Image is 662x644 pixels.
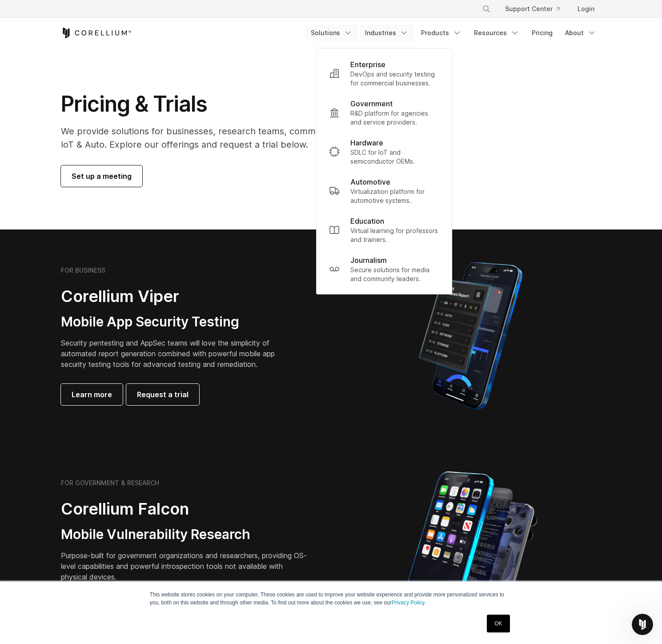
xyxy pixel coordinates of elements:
[137,389,189,400] span: Request a trial
[322,93,446,132] a: Government R&D platform for agencies and service providers.
[61,550,310,582] p: Purpose-built for government organizations and researchers, providing OS-level capabilities and p...
[322,132,446,171] a: Hardware SDLC for IoT and semiconductor OEMs.
[72,171,132,181] span: Set up a meeting
[350,226,439,244] p: Virtual learning for professors and trainers.
[350,255,387,266] p: Journalism
[350,216,384,226] p: Education
[560,25,602,41] a: About
[61,338,289,370] p: Security pentesting and AppSec teams will love the simplicity of automated report generation comb...
[350,266,439,283] p: Secure solutions for media and community leaders.
[350,148,439,166] p: SDLC for IoT and semiconductor OEMs.
[61,125,415,151] p: We provide solutions for businesses, research teams, community individuals, and IoT & Auto. Explo...
[322,210,446,250] a: Education Virtual learning for professors and trainers.
[72,389,112,400] span: Learn more
[305,25,358,41] a: Solutions
[322,171,446,210] a: Automotive Virtualization platform for automotive systems.
[416,25,467,41] a: Products
[61,384,123,405] a: Learn more
[498,1,567,17] a: Support Center
[61,499,310,519] h2: Corellium Falcon
[404,258,538,414] img: Corellium MATRIX automated report on iPhone showing app vulnerability test results across securit...
[61,91,415,117] h1: Pricing & Trials
[570,1,602,17] a: Login
[322,54,446,93] a: Enterprise DevOps and security testing for commercial businesses.
[392,600,426,606] a: Privacy Policy.
[350,109,439,127] p: R&D platform for agencies and service providers.
[126,384,199,405] a: Request a trial
[61,479,159,487] h6: FOR GOVERNMENT & RESEARCH
[305,25,602,41] div: Navigation Menu
[350,98,393,109] p: Government
[350,177,390,187] p: Automotive
[350,187,439,205] p: Virtualization platform for automotive systems.
[150,591,513,607] p: This website stores cookies on your computer. These cookies are used to improve your website expe...
[61,314,289,330] h3: Mobile App Security Testing
[61,526,310,543] h3: Mobile Vulnerability Research
[526,25,558,41] a: Pricing
[471,1,602,17] div: Navigation Menu
[322,250,446,289] a: Journalism Secure solutions for media and community leaders.
[61,266,105,274] h6: FOR BUSINESS
[61,28,132,38] a: Corellium Home
[469,25,525,41] a: Resources
[487,615,510,632] a: OK
[478,1,494,17] button: Search
[61,165,142,187] a: Set up a meeting
[404,471,538,626] img: iPhone model separated into the mechanics used to build the physical device.
[350,137,383,148] p: Hardware
[61,286,289,306] h2: Corellium Viper
[350,59,385,70] p: Enterprise
[360,25,414,41] a: Industries
[632,614,653,635] iframe: Intercom live chat
[350,70,439,88] p: DevOps and security testing for commercial businesses.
